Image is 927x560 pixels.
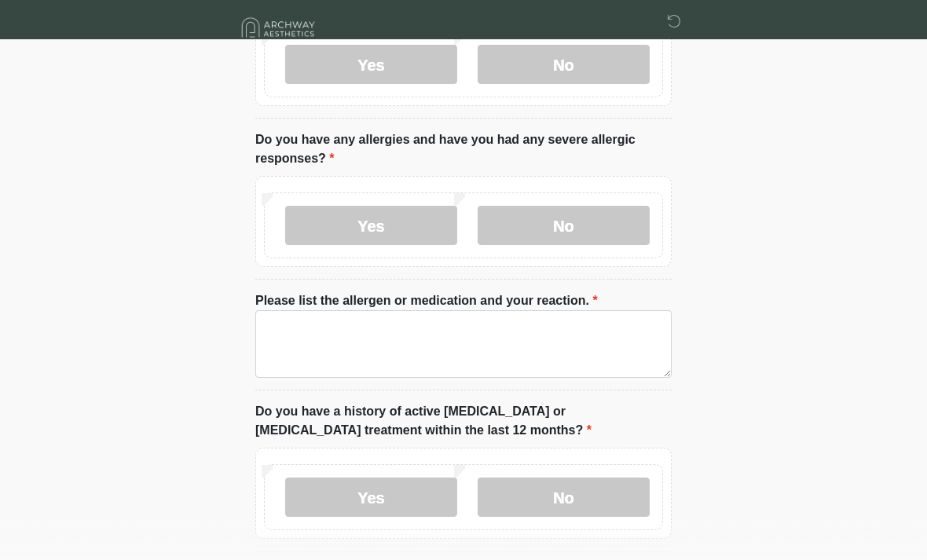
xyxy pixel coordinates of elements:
label: Yes [285,478,457,518]
img: Archway Aesthetics Logo [240,12,318,44]
label: Yes [285,46,457,85]
label: Do you have any allergies and have you had any severe allergic responses? [255,131,672,169]
label: Do you have a history of active [MEDICAL_DATA] or [MEDICAL_DATA] treatment within the last 12 mon... [255,403,672,441]
label: Please list the allergen or medication and your reaction. [255,292,598,311]
label: No [478,46,650,85]
label: No [478,207,650,246]
label: No [478,478,650,518]
label: Yes [285,207,457,246]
